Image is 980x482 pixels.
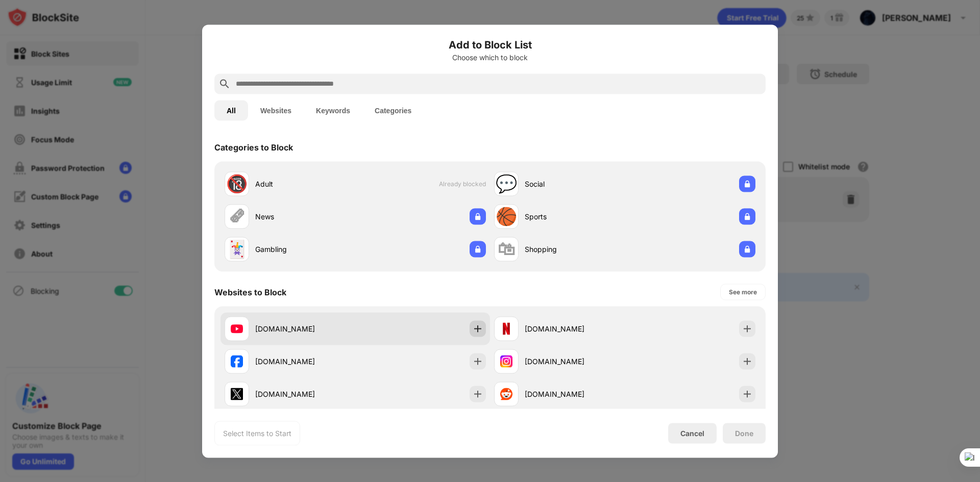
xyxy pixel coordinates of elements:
[214,100,248,120] button: All
[255,211,355,222] div: News
[525,244,625,255] div: Shopping
[500,388,512,400] img: favicons
[255,389,355,399] div: [DOMAIN_NAME]
[525,323,625,334] div: [DOMAIN_NAME]
[226,239,248,260] div: 🃏
[255,356,355,367] div: [DOMAIN_NAME]
[525,356,625,367] div: [DOMAIN_NAME]
[680,429,704,438] div: Cancel
[218,78,231,90] img: search.svg
[735,429,753,437] div: Done
[255,323,355,334] div: [DOMAIN_NAME]
[255,244,355,255] div: Gambling
[525,211,625,222] div: Sports
[304,100,362,120] button: Keywords
[231,322,243,335] img: favicons
[496,206,517,227] div: 🏀
[498,239,515,260] div: 🛍
[362,100,424,120] button: Categories
[214,53,766,61] div: Choose which to block
[525,179,625,189] div: Social
[214,287,286,297] div: Websites to Block
[248,100,304,120] button: Websites
[223,428,291,438] div: Select Items to Start
[496,173,517,194] div: 💬
[729,287,757,297] div: See more
[226,173,248,194] div: 🔞
[231,355,243,367] img: favicons
[500,355,512,367] img: favicons
[500,322,512,335] img: favicons
[439,180,486,188] span: Already blocked
[214,37,766,52] h6: Add to Block List
[231,388,243,400] img: favicons
[255,179,355,189] div: Adult
[525,389,625,399] div: [DOMAIN_NAME]
[228,206,246,227] div: 🗞
[214,142,293,152] div: Categories to Block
